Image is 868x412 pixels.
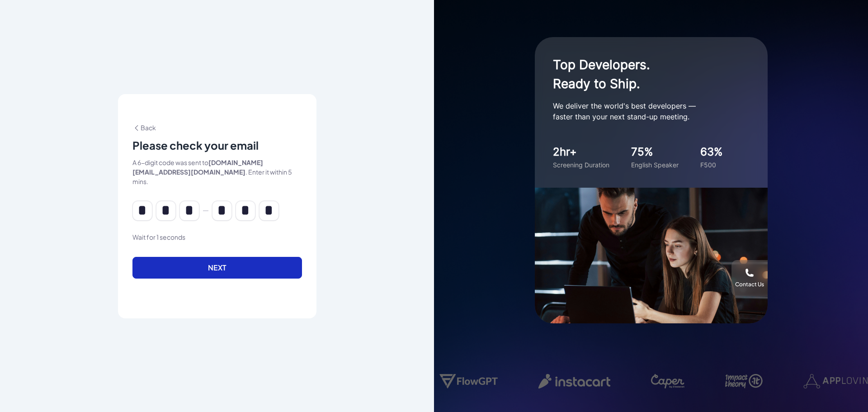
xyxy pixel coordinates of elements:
[132,138,302,152] p: Please check your email
[631,160,679,170] div: English Speaker
[553,100,734,122] p: We deliver the world's best developers — faster than your next stand-up meeting.
[731,260,768,296] button: Contact Us
[132,158,302,186] p: A 6-digit code was sent to . Enter it within 5 mins.
[700,144,723,160] div: 63%
[631,144,679,160] div: 75%
[553,144,609,160] div: 2hr+
[553,55,734,93] h1: Top Developers. Ready to Ship.
[132,257,302,279] button: Next
[553,160,609,170] div: Screening Duration
[132,123,156,132] span: Back
[735,281,764,288] div: Contact Us
[700,160,723,170] div: F500
[132,232,185,242] button: Wait for 1 seconds
[132,158,263,176] strong: [DOMAIN_NAME][EMAIL_ADDRESS][DOMAIN_NAME]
